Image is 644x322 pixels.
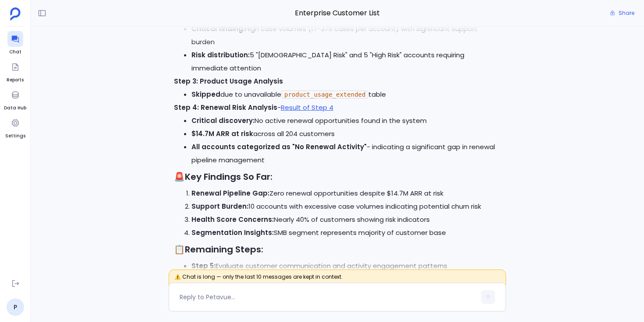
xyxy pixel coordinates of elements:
[7,298,24,316] a: P
[191,129,253,138] strong: $14.7M ARR at risk
[169,269,506,290] span: ⚠️ Chat is long — only the last 10 messages are kept in context.
[191,116,255,125] strong: Critical discovery:
[191,140,501,167] li: - indicating a significant gap in renewal pipeline management
[191,213,501,226] li: Nearly 40% of customers showing risk indicators
[174,170,501,183] h3: 🚨
[191,50,250,59] strong: Risk distribution:
[7,77,24,84] span: Reports
[191,215,274,224] strong: Health Score Concerns:
[7,59,24,84] a: Reports
[185,243,263,255] strong: Remaining Steps:
[174,77,283,86] strong: Step 3: Product Usage Analysis
[169,7,506,19] span: Enterprise Customer List
[191,142,367,151] strong: All accounts categorized as "No Renewal Activity"
[7,49,23,56] span: Chat
[4,105,26,112] span: Data Hub
[191,127,501,140] li: across all 204 customers
[5,133,25,140] span: Settings
[605,7,640,19] button: Share
[4,87,26,112] a: Data Hub
[191,226,501,239] li: SMB segment represents majority of customer base
[174,101,501,114] p: -
[191,189,269,198] strong: Renewal Pipeline Gap:
[619,10,634,17] span: Share
[10,7,21,21] img: petavue logo
[281,103,333,112] a: Result of Step 4
[191,90,220,99] strong: Skipped
[191,202,248,211] strong: Support Burden:
[174,103,277,112] strong: Step 4: Renewal Risk Analysis
[191,114,501,127] li: No active renewal opportunities found in the system
[7,31,23,56] a: Chat
[191,88,501,101] li: due to unavailable table
[185,171,272,183] strong: Key Findings So Far:
[5,115,25,140] a: Settings
[174,243,501,256] h3: 📋
[191,49,501,75] li: 5 "[DEMOGRAPHIC_DATA] Risk" and 5 "High Risk" accounts requiring immediate attention
[191,228,274,237] strong: Segmentation Insights:
[191,200,501,213] li: 10 accounts with excessive case volumes indicating potential churn risk
[281,91,368,98] code: product_usage_extended
[191,187,501,200] li: Zero renewal opportunities despite $14.7M ARR at risk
